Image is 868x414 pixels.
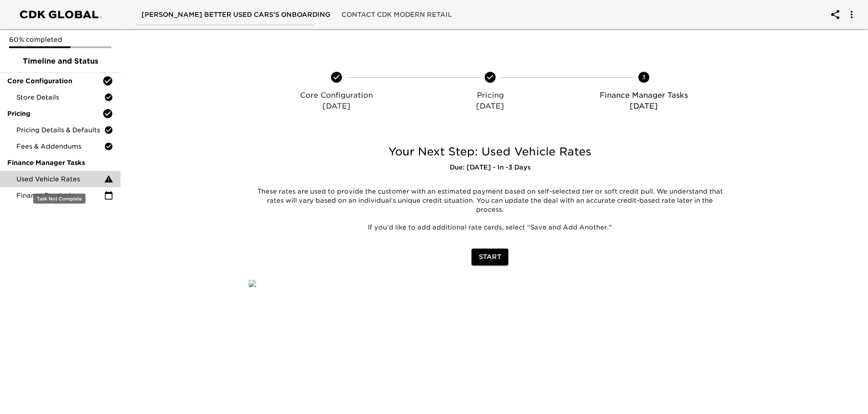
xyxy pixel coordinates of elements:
button: account of current user [824,4,846,25]
span: These rates are used to provide the customer with an estimated payment based on self-selected tie... [257,188,725,213]
span: Timeline and Status [7,56,113,67]
span: Core Configuration [7,76,102,85]
text: 3 [642,74,646,80]
p: [DATE] [571,101,717,112]
span: Pricing [7,109,102,118]
p: [DATE] [417,101,563,112]
img: qkibX1zbU72zw90W6Gan%2FTemplates%2Fc8u5urROGxQJUwQoavog%2F5483c2e4-06d1-4af0-a5c5-4d36678a9ce5.jpg [249,280,256,287]
button: account of current user [841,4,863,25]
span: [PERSON_NAME] Better Used Cars's Onboarding [141,9,331,20]
p: Core Configuration [263,90,410,101]
h5: Your Next Step: Used Vehicle Rates [249,145,731,159]
button: Start [472,249,508,265]
p: [DATE] [263,101,410,112]
span: If you’d like to add additional rate cards, select “Save and Add Another." [368,224,612,231]
span: Used Vehicle Rates [16,175,104,184]
span: Fees & Addendums [16,142,104,151]
span: Start [479,251,501,263]
span: Pricing Details & Defaults [16,125,104,135]
p: Pricing [417,90,563,101]
span: Contact CDK Modern Retail [341,9,452,20]
span: Finance Manager Tasks [7,158,113,167]
p: Finance Manager Tasks [571,90,717,101]
p: 60% completed [9,35,111,44]
h6: Due: [DATE] - In -3 Days [249,163,731,173]
span: Store Details [16,93,104,102]
span: Finance Products [16,191,104,200]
